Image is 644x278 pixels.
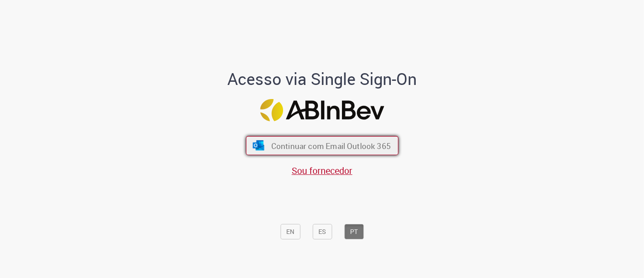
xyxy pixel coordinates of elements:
img: Logo ABInBev [260,99,384,121]
a: Sou fornecedor [292,164,352,177]
button: EN [280,224,300,239]
span: Continuar com Email Outlook 365 [271,140,390,151]
button: ícone Azure/Microsoft 360 Continuar com Email Outlook 365 [246,136,399,155]
button: ES [312,224,332,239]
img: ícone Azure/Microsoft 360 [252,140,265,150]
h1: Acesso via Single Sign-On [197,70,448,88]
button: PT [344,224,364,239]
